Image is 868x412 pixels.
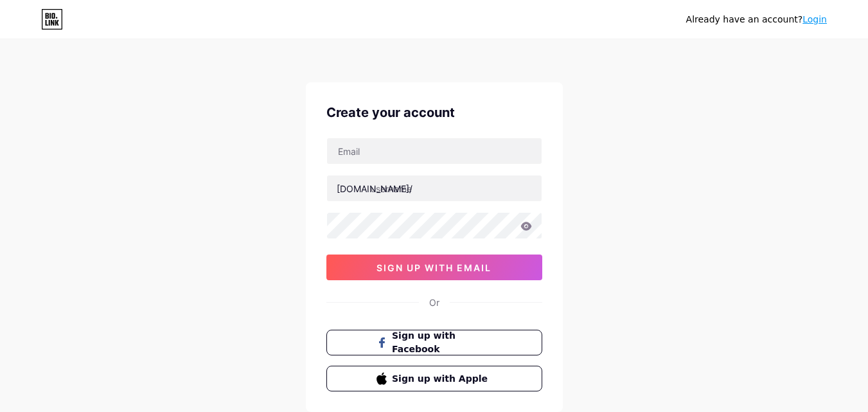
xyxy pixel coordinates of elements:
button: sign up with email [326,255,542,280]
div: Create your account [326,103,542,122]
span: Sign up with Facebook [392,329,492,356]
span: sign up with email [376,262,492,273]
span: Sign up with Apple [392,372,492,386]
div: [DOMAIN_NAME]/ [337,182,412,195]
button: Sign up with Facebook [326,330,542,355]
div: Already have an account? [686,13,827,26]
div: Or [429,296,439,309]
input: username [327,175,542,201]
input: Email [327,138,542,164]
button: Sign up with Apple [326,366,542,391]
a: Login [802,14,827,24]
